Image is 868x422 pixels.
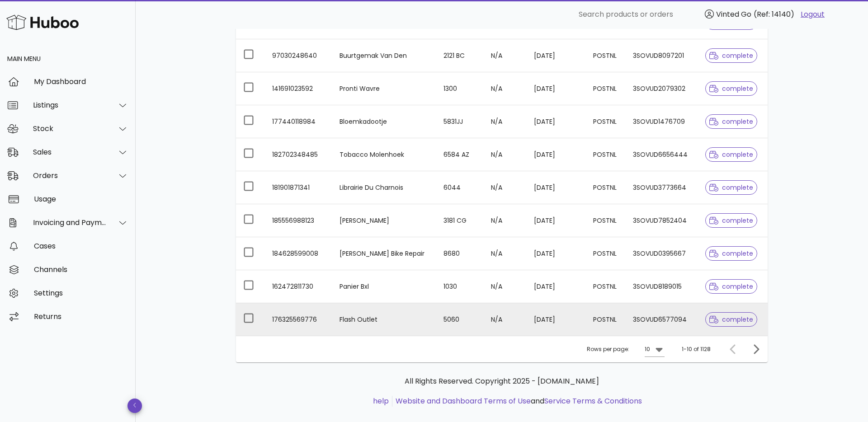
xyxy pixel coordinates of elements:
td: Bloemkadootje [332,105,436,138]
div: My Dashboard [34,77,128,86]
td: [PERSON_NAME] Bike Repair [332,237,436,270]
td: [DATE] [527,39,586,72]
td: 162472811730 [265,270,332,303]
td: [DATE] [527,105,586,138]
td: [PERSON_NAME] [332,204,436,237]
div: Sales [33,148,107,156]
td: [DATE] [527,270,586,303]
td: 6584 AZ [436,138,484,171]
td: 177440118984 [265,105,332,138]
td: 184628599008 [265,237,332,270]
div: Orders [33,171,107,180]
td: 185556988123 [265,204,332,237]
td: N/A [484,39,526,72]
td: 3SOVUD6656444 [626,138,698,171]
td: 3181 CG [436,204,484,237]
span: complete [709,316,753,323]
td: [DATE] [527,72,586,105]
td: N/A [484,138,526,171]
div: Rows per page: [587,336,665,362]
button: Next page [748,341,764,357]
td: 2121 BC [436,39,484,72]
div: 10Rows per page: [645,342,665,356]
td: [DATE] [527,303,586,336]
td: [DATE] [527,204,586,237]
span: complete [709,118,753,125]
a: Service Terms & Conditions [544,396,642,406]
td: [DATE] [527,171,586,204]
td: [DATE] [527,237,586,270]
span: complete [709,250,753,257]
td: 6044 [436,171,484,204]
td: 3SOVUD2079302 [626,72,698,105]
a: Website and Dashboard Terms of Use [396,396,531,406]
td: POSTNL [586,39,626,72]
div: Listings [33,101,107,109]
span: complete [709,85,753,92]
td: N/A [484,303,526,336]
td: N/A [484,171,526,204]
span: Vinted Go [716,9,751,19]
td: POSTNL [586,105,626,138]
td: POSTNL [586,303,626,336]
td: [DATE] [527,138,586,171]
td: POSTNL [586,204,626,237]
td: POSTNL [586,72,626,105]
td: N/A [484,270,526,303]
td: 181901871341 [265,171,332,204]
td: POSTNL [586,171,626,204]
td: 182702348485 [265,138,332,171]
td: 1030 [436,270,484,303]
div: 10 [645,345,650,353]
td: Pronti Wavre [332,72,436,105]
span: (Ref: 14140) [754,9,794,19]
td: 3SOVUD7852404 [626,204,698,237]
td: 5831JJ [436,105,484,138]
td: 3SOVUD8189015 [626,270,698,303]
td: 3SOVUD8097201 [626,39,698,72]
td: N/A [484,105,526,138]
div: Stock [33,124,107,133]
td: 176325569776 [265,303,332,336]
td: 3SOVUD3773664 [626,171,698,204]
div: Settings [34,289,128,297]
td: 141691023592 [265,72,332,105]
div: Returns [34,312,128,321]
li: and [392,396,642,407]
td: Librairie Du Charnois [332,171,436,204]
td: 97030248640 [265,39,332,72]
div: Invoicing and Payments [33,218,107,227]
a: help [373,396,389,406]
td: 5060 [436,303,484,336]
td: POSTNL [586,237,626,270]
span: complete [709,52,753,59]
td: N/A [484,72,526,105]
td: 3SOVUD6577094 [626,303,698,336]
td: Tobacco Molenhoek [332,138,436,171]
div: Channels [34,265,128,274]
td: 3SOVUD0395667 [626,237,698,270]
p: All Rights Reserved. Copyright 2025 - [DOMAIN_NAME] [243,376,760,387]
span: complete [709,283,753,290]
a: Logout [801,9,825,20]
td: Buurtgemak Van Den [332,39,436,72]
td: 1300 [436,72,484,105]
div: Cases [34,242,128,250]
td: POSTNL [586,270,626,303]
div: 1-10 of 1128 [682,345,711,353]
span: complete [709,217,753,224]
td: Panier Bxl [332,270,436,303]
td: 3SOVUD1476709 [626,105,698,138]
td: N/A [484,204,526,237]
td: N/A [484,237,526,270]
td: 8680 [436,237,484,270]
td: Flash Outlet [332,303,436,336]
td: POSTNL [586,138,626,171]
div: Usage [34,195,128,203]
span: complete [709,184,753,191]
img: Huboo Logo [6,13,79,32]
span: complete [709,151,753,158]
